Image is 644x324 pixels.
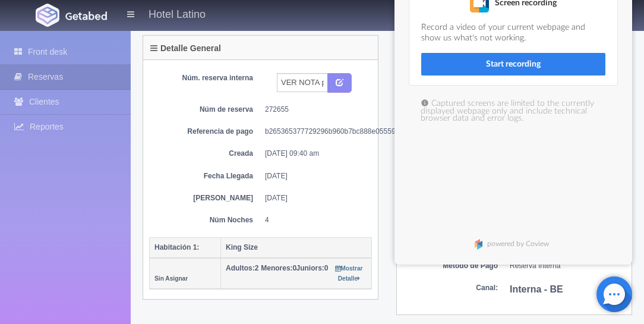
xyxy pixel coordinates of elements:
[36,4,59,27] img: Getabed
[158,127,253,137] dt: Referencia de pago
[265,215,363,225] dd: 4
[510,261,626,271] dd: Reserva Interna
[265,105,363,115] dd: 272655
[265,193,363,203] dd: [DATE]
[261,264,296,272] span: 0
[154,243,199,251] b: Habitación 1:
[421,12,605,53] div: Record a video of your current webpage and show us what's not working.
[409,100,618,122] div: Captured screens are limited to the currently displayed webpage only and include technical browse...
[158,149,253,159] dt: Creada
[335,264,362,282] a: Mostrar Detalle
[468,235,560,253] a: powered by Coview
[403,283,498,293] dt: Canal:
[265,149,363,159] dd: [DATE] 09:40 am
[510,284,563,294] b: Interna - BE
[265,171,363,181] dd: [DATE]
[421,53,605,76] button: Start recording
[158,73,253,83] dt: Núm. reserva interna
[158,105,253,115] dt: Núm de reserva
[221,237,372,258] th: King Size
[158,193,253,203] dt: [PERSON_NAME]
[149,6,206,21] h4: Hotel Latino
[154,275,188,282] small: Sin Asignar
[65,11,107,20] img: Getabed
[296,264,329,272] span: 0
[226,264,258,272] span: 2
[296,264,324,272] strong: Juniors:
[226,264,255,272] strong: Adultos:
[261,264,292,272] strong: Menores:
[265,127,363,137] dd: b265365377729296b960b7bc888e05559d63c027
[158,215,253,225] dt: Núm Noches
[150,44,221,53] h4: Detalle General
[403,261,498,271] dt: Método de Pago
[158,171,253,181] dt: Fecha Llegada
[335,265,362,282] small: Mostrar Detalle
